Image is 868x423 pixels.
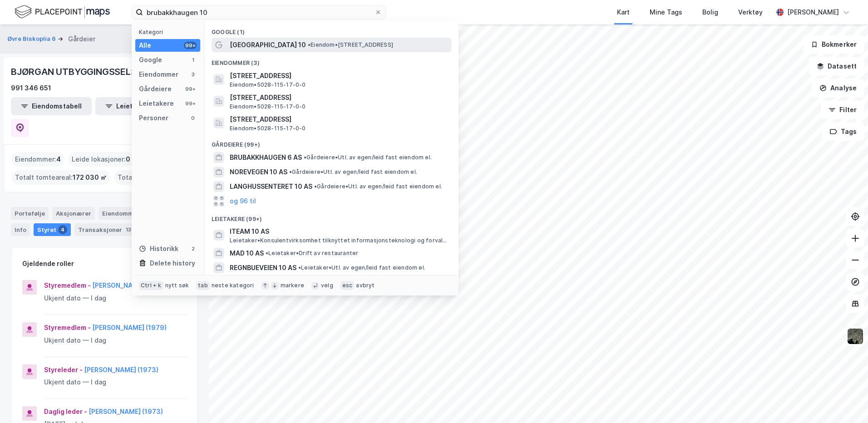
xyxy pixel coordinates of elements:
div: Verktøy [738,7,763,18]
div: 3 [189,71,197,78]
div: Portefølje [11,207,49,220]
button: Eiendomstabell [11,97,92,115]
div: Google (1) [204,21,459,38]
div: Ukjent dato — I dag [44,377,187,388]
button: Øvre Biskoplia 6 [7,34,58,44]
div: Gårdeiere (99+) [204,134,459,150]
span: • [289,168,292,175]
span: Eiendom • [STREET_ADDRESS] [308,41,393,49]
span: [STREET_ADDRESS] [230,92,448,103]
div: 4 [58,225,67,234]
span: • [308,41,311,48]
span: Eiendom • 5028-115-17-0-0 [230,103,306,110]
button: Tags [822,123,864,141]
span: [GEOGRAPHIC_DATA] 10 [230,39,306,50]
div: Totalt tomteareal : [11,170,110,185]
span: 0 [126,154,130,165]
div: 13 [124,225,133,234]
div: [PERSON_NAME] [787,7,839,18]
span: NOREVEGEN 10 AS [230,167,287,177]
img: 9k= [847,328,864,345]
div: 991 346 651 [11,83,51,93]
span: • [298,264,301,271]
span: • [266,250,268,256]
span: • [314,183,317,190]
span: LANGHUSSENTERET 10 AS [230,181,312,192]
span: REGNBUEVEIEN 10 AS [230,262,296,273]
div: Eiendommer : [11,152,64,167]
div: Kart [617,7,630,18]
span: Eiendom • 5028-115-17-0-0 [230,125,306,132]
div: Personer [139,113,168,123]
div: Bolig [702,7,718,18]
div: 2 [189,245,197,252]
span: • [304,154,306,161]
div: Google [139,54,162,65]
div: 99+ [184,42,197,49]
span: ITEAM 10 AS [230,226,448,237]
div: Leide lokasjoner : [68,152,134,167]
div: Ctrl + k [139,281,163,290]
span: MAD 10 AS [230,248,264,259]
span: BRUBAKKHAUGEN 6 AS [230,152,302,163]
div: 0 [189,114,197,122]
div: markere [281,282,304,289]
div: Gårdeier [68,34,95,44]
div: avbryt [356,282,375,289]
div: Leietakere [139,98,174,109]
div: Aksjonærer [52,207,95,220]
span: Gårdeiere • Utl. av egen/leid fast eiendom el. [304,154,432,161]
button: Bokmerker [803,35,864,54]
div: Historikk [139,243,178,254]
div: Info [11,223,30,236]
button: og 96 til [230,196,256,207]
div: BJØRGAN UTBYGGINGSSELSKAP AS [11,64,170,79]
div: 99+ [184,85,197,93]
div: nytt søk [165,282,189,289]
div: esc [340,281,355,290]
div: Ukjent dato — I dag [44,335,187,346]
div: Totalt byggareal : [114,170,187,185]
span: [STREET_ADDRESS] [230,114,448,125]
span: Leietaker • Utl. av egen/leid fast eiendom el. [298,264,425,271]
div: Gårdeiere [139,84,172,94]
div: 1 [189,56,197,64]
div: Leietakere (99+) [204,208,459,225]
div: tab [196,281,210,290]
span: Leietaker • Konsulentvirksomhet tilknyttet informasjonsteknologi og forvaltning og drift av IT-sy... [230,237,449,244]
span: Gårdeiere • Utl. av egen/leid fast eiendom el. [314,183,442,190]
button: Analyse [812,79,864,97]
div: Kategori [139,29,200,35]
button: Datasett [809,57,864,75]
span: Leietaker • Drift av restauranter [266,250,358,257]
input: Søk på adresse, matrikkel, gårdeiere, leietakere eller personer [143,5,375,19]
button: Leietakertabell [95,97,176,115]
div: Transaksjoner [74,223,137,236]
div: Alle [139,40,151,51]
button: Filter [821,101,864,119]
div: Delete history [150,258,195,269]
span: 172 030 ㎡ [73,172,107,183]
div: 99+ [184,100,197,107]
div: Mine Tags [650,7,682,18]
div: Eiendommer [99,207,154,220]
div: Gjeldende roller [22,258,74,269]
div: Eiendommer [139,69,178,80]
img: logo.f888ab2527a4732fd821a326f86c7f29.svg [15,4,110,20]
span: [STREET_ADDRESS] [230,70,448,81]
span: Eiendom • 5028-115-17-0-0 [230,81,306,89]
span: 4 [56,154,61,165]
div: Ukjent dato — I dag [44,293,187,304]
span: Gårdeiere • Utl. av egen/leid fast eiendom el. [289,168,417,176]
div: Kontrollprogram for chat [823,379,868,423]
div: velg [321,282,333,289]
div: Styret [34,223,71,236]
div: neste kategori [212,282,254,289]
div: Eiendommer (3) [204,52,459,69]
iframe: Chat Widget [823,379,868,423]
